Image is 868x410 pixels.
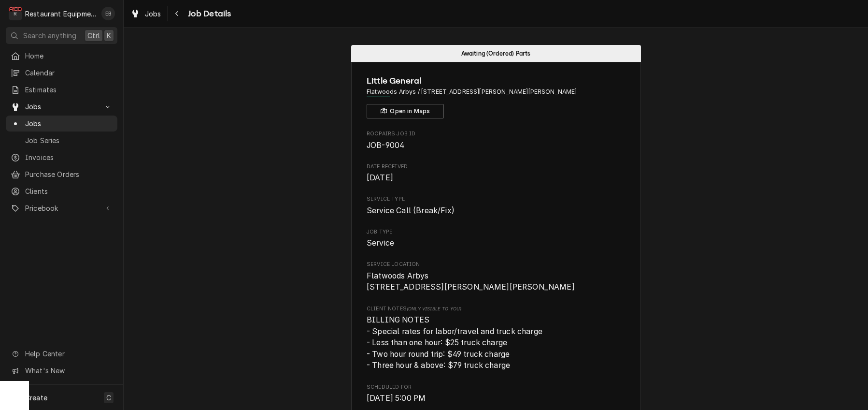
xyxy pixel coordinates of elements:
span: Service Location [367,261,625,268]
span: Calendar [25,68,113,78]
div: Emily Bird's Avatar [101,7,115,20]
div: Restaurant Equipment Diagnostics [25,9,96,19]
span: Roopairs Job ID [367,140,625,151]
a: Clients [6,183,117,199]
a: Calendar [6,65,117,81]
span: Job Type [367,228,625,236]
a: Estimates [6,82,117,98]
div: EB [101,7,115,20]
div: Service Location [367,261,625,293]
div: Status [351,45,641,62]
span: Invoices [25,152,113,162]
span: K [107,30,111,41]
span: Roopairs Job ID [367,130,625,138]
span: [DATE] [367,173,393,182]
span: Ctrl [87,30,100,41]
div: [object Object] [367,305,625,372]
span: Flatwoods Arbys [STREET_ADDRESS][PERSON_NAME][PERSON_NAME] [367,271,575,292]
div: Client Information [367,74,625,118]
span: (Only Visible to You) [407,306,461,311]
span: Purchase Orders [25,169,113,179]
a: Jobs [6,116,117,132]
span: What's New [25,366,112,376]
span: Jobs [25,102,98,112]
div: Restaurant Equipment Diagnostics's Avatar [9,7,22,20]
span: Pricebook [25,203,98,213]
a: Job Series [6,132,117,148]
span: Jobs [25,118,113,129]
a: Go to Pricebook [6,200,117,216]
span: JOB-9004 [367,141,404,150]
span: Create [25,394,47,402]
span: Clients [25,186,113,196]
span: BILLING NOTES - Special rates for labor/travel and truck charge - Less than one hour: $25 truck c... [367,315,542,370]
span: Client Notes [367,305,625,313]
span: Date Received [367,163,625,171]
span: Service [367,238,394,248]
span: Job Type [367,237,625,249]
span: Service Type [367,205,625,217]
span: Search anything [23,30,76,41]
div: Scheduled For [367,383,625,404]
span: Awaiting (Ordered) Parts [461,50,531,57]
span: Service Type [367,195,625,203]
a: Jobs [127,6,165,22]
div: Job Type [367,228,625,249]
span: Help Center [25,349,112,359]
div: Service Type [367,195,625,216]
a: Go to Jobs [6,99,117,115]
span: Scheduled For [367,393,625,404]
span: Job Details [185,7,231,20]
span: Estimates [25,85,113,95]
span: [object Object] [367,314,625,371]
a: Purchase Orders [6,166,117,182]
span: Address [367,88,625,96]
button: Search anythingCtrlK [6,27,117,44]
span: Job Series [25,135,113,146]
span: Home [25,51,113,61]
a: Go to What's New [6,363,117,379]
span: C [106,393,111,403]
span: [DATE] 5:00 PM [367,394,426,403]
button: Open in Maps [367,104,444,118]
div: R [9,7,22,20]
span: Service Location [367,270,625,293]
a: Invoices [6,149,117,165]
span: Date Received [367,172,625,184]
div: Date Received [367,163,625,184]
div: Roopairs Job ID [367,130,625,151]
button: Navigate back [170,6,185,21]
a: Home [6,48,117,64]
span: Jobs [145,9,161,19]
span: Service Call (Break/Fix) [367,206,455,215]
a: Go to Help Center [6,346,117,362]
span: Scheduled For [367,383,625,391]
span: Name [367,74,625,88]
